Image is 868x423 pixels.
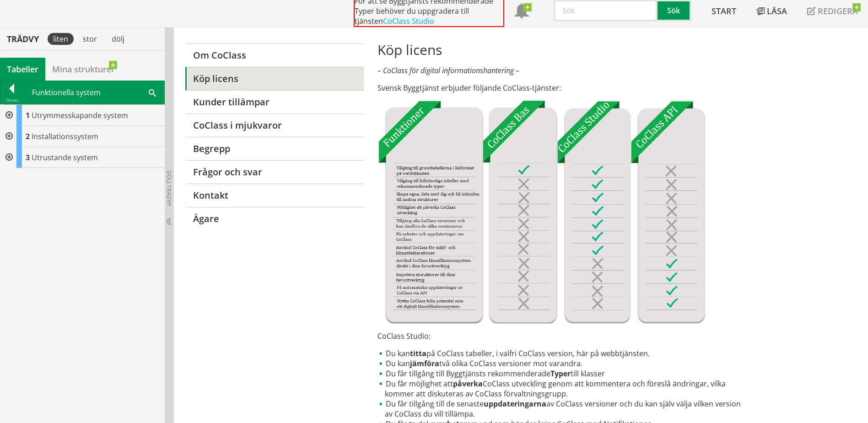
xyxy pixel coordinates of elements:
strong: jämföra [410,358,439,369]
a: Mina strukturer [45,58,122,81]
a: Frågor och svar [185,160,363,184]
a: Kontakt [185,184,363,207]
a: CoClass i mjukvaror [185,114,363,137]
h1: Köp licens [377,42,748,58]
strong: uppdateringarna [484,399,546,409]
span: Notifikationer [514,5,529,19]
a: Ägare [185,207,363,230]
strong: påverka [453,379,483,389]
a: Köp licens [185,67,363,90]
strong: titta [410,348,426,358]
a: Kunder tillämpar [185,90,363,114]
span: Start [712,5,736,16]
span: 3 [26,152,30,163]
div: dölj [106,33,130,45]
span: Utrustande system [32,152,98,163]
p: Svensk Byggtjänst erbjuder följande CoClass-tjänster: [377,83,748,93]
li: Du kan på CoClass tabeller, i valfri CoClass version, här på webbtjänsten. [377,348,748,358]
a: CoClass Studio [383,16,434,26]
a: Begrepp [185,137,363,160]
div: liten [48,33,74,45]
span: Installationssystem [32,131,98,141]
img: Tjnster-Tabell_CoClassBas-Studio-API2022-12-22.jpg [377,100,706,324]
span: Sök i tabellen [149,87,156,97]
div: Funktionella system [24,81,164,104]
div: stor [77,33,102,45]
li: Du får möjlighet att CoClass utveckling genom att kommentera och föreslå ändringar, vilka kommer ... [377,379,748,399]
span: 1 [26,110,30,120]
li: Du kan två olika CoClass versioner mot varandra. [377,358,748,369]
span: 2 [26,131,30,141]
strong: Typer [550,369,571,379]
a: Om CoClass [185,43,363,67]
span: Utrymmesskapande system [32,110,128,120]
span: Redigera [818,5,858,16]
li: Du får tillgång till Byggtjänsts rekommenderade till klasser [377,369,748,379]
div: Trädvy [2,34,44,44]
span: Dölj trädvy [165,170,173,206]
div: Tillbaka [0,97,23,104]
li: Du får tillgång till de senaste av CoClass versioner och du kan själv välja vilken version av CoC... [377,399,748,419]
p: CoClass Studio: [377,331,748,341]
span: Läsa [767,5,787,16]
em: – CoClass för digital informationshantering – [377,65,519,76]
